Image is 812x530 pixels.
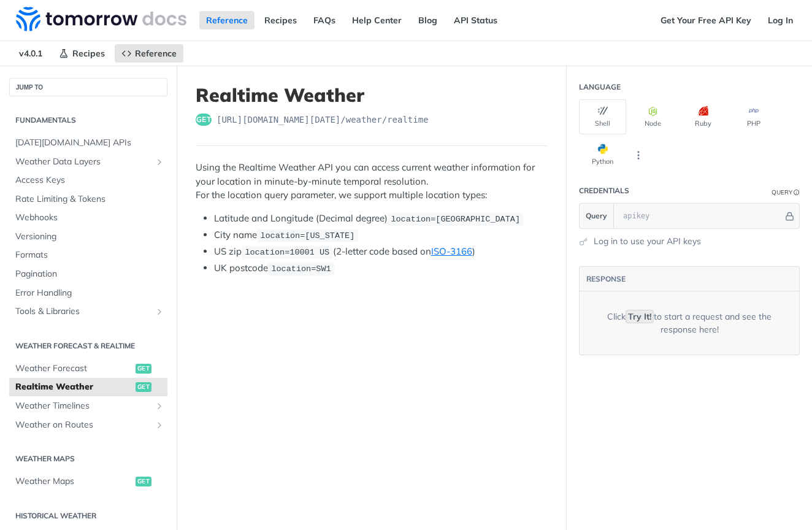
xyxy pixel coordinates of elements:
[594,235,701,248] a: Log in to use your API keys
[9,265,167,283] a: Pagination
[15,137,164,149] span: [DATE][DOMAIN_NAME] APIs
[794,190,800,196] i: Information
[307,11,342,29] a: FAQs
[15,156,151,168] span: Weather Data Layers
[196,84,548,106] h1: Realtime Weather
[196,113,212,126] span: get
[9,228,167,246] a: Versioning
[115,44,183,63] a: Reference
[730,99,777,134] button: PHP
[214,212,548,226] li: Latitude and Longitude (Decimal degree)
[136,477,151,486] span: get
[15,400,151,412] span: Weather Timelines
[761,11,800,29] a: Log In
[772,188,800,197] div: QueryInformation
[15,212,164,224] span: Webhooks
[196,161,548,202] p: Using the Realtime Weather API you can access current weather information for your location in mi...
[9,134,167,152] a: [DATE][DOMAIN_NAME] APIs
[391,215,520,224] span: location=[GEOGRAPHIC_DATA]
[15,231,164,243] span: Versioning
[245,248,329,257] span: location=10001 US
[271,264,331,274] span: location=SW1
[629,146,648,164] button: More Languages
[680,99,727,134] button: Ruby
[9,472,167,491] a: Weather Mapsget
[9,284,167,302] a: Error Handling
[135,48,177,59] span: Reference
[412,11,444,29] a: Blog
[9,378,167,396] a: Realtime Weatherget
[155,157,164,167] button: Show subpages for Weather Data Layers
[9,453,167,464] h2: Weather Maps
[431,245,472,257] a: ISO-3166
[633,150,644,161] svg: More ellipsis
[214,228,548,242] li: City name
[617,204,783,228] input: apikey
[783,210,796,222] button: Hide
[52,44,112,63] a: Recipes
[15,419,151,431] span: Weather on Routes
[155,420,164,430] button: Show subpages for Weather on Routes
[629,99,676,134] button: Node
[260,231,354,240] span: location=[US_STATE]
[9,397,167,415] a: Weather TimelinesShow subpages for Weather Timelines
[598,310,781,336] div: Click to start a request and see the response here!
[9,78,167,96] button: JUMP TO
[136,364,151,374] span: get
[155,401,164,411] button: Show subpages for Weather Timelines
[586,210,607,221] span: Query
[12,44,49,63] span: v4.0.1
[214,245,548,259] li: US zip (2-letter code based on )
[15,381,132,393] span: Realtime Weather
[15,475,132,488] span: Weather Maps
[654,11,758,29] a: Get Your Free API Key
[136,382,151,392] span: get
[9,171,167,190] a: Access Keys
[579,185,629,196] div: Credentials
[9,209,167,227] a: Webhooks
[216,113,429,126] span: https://api.tomorrow.io/v4/weather/realtime
[15,268,164,280] span: Pagination
[15,193,164,205] span: Rate Limiting & Tokens
[9,190,167,209] a: Rate Limiting & Tokens
[72,48,105,59] span: Recipes
[579,99,626,134] button: Shell
[214,261,548,275] li: UK postcode
[15,305,151,318] span: Tools & Libraries
[579,82,621,93] div: Language
[9,115,167,126] h2: Fundamentals
[9,340,167,351] h2: Weather Forecast & realtime
[258,11,304,29] a: Recipes
[586,273,626,285] button: RESPONSE
[345,11,408,29] a: Help Center
[579,137,626,172] button: Python
[15,249,164,261] span: Formats
[9,153,167,171] a: Weather Data LayersShow subpages for Weather Data Layers
[626,310,654,323] code: Try It!
[447,11,504,29] a: API Status
[580,204,614,228] button: Query
[199,11,255,29] a: Reference
[15,363,132,375] span: Weather Forecast
[9,302,167,321] a: Tools & LibrariesShow subpages for Tools & Libraries
[15,287,164,299] span: Error Handling
[772,188,792,197] div: Query
[16,7,186,31] img: Tomorrow.io Weather API Docs
[9,246,167,264] a: Formats
[155,307,164,317] button: Show subpages for Tools & Libraries
[9,359,167,378] a: Weather Forecastget
[9,416,167,434] a: Weather on RoutesShow subpages for Weather on Routes
[15,174,164,186] span: Access Keys
[9,510,167,521] h2: Historical Weather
